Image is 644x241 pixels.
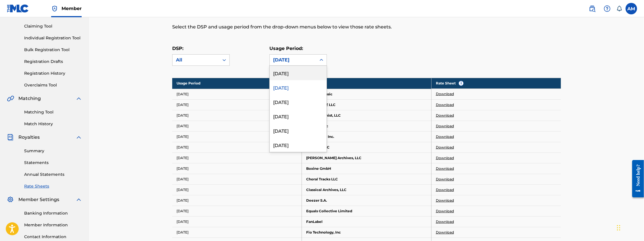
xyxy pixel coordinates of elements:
[270,80,327,95] div: [DATE]
[302,216,432,227] td: FanLabel
[75,196,82,203] img: expand
[75,134,82,141] img: expand
[302,195,432,206] td: Deezer S.A.
[18,196,59,203] span: Member Settings
[436,198,454,203] a: Download
[436,124,454,129] a: Download
[172,195,302,206] td: [DATE]
[172,110,302,121] td: [DATE]
[172,227,302,238] td: [DATE]
[302,89,432,99] td: Amazon Music
[24,234,82,240] a: Contact Information
[172,216,302,227] td: [DATE]
[617,219,620,236] div: Drag
[172,184,302,195] td: [DATE]
[302,110,432,121] td: Appcompanist, LLC
[24,23,82,29] a: Claiming Tool
[24,183,82,189] a: Rate Sheets
[436,155,454,161] a: Download
[24,148,82,154] a: Summary
[7,196,14,203] img: Member Settings
[436,145,454,150] a: Download
[270,95,327,109] div: [DATE]
[24,109,82,115] a: Matching Tool
[24,70,82,76] a: Registration History
[172,121,302,131] td: [DATE]
[586,3,598,14] a: Public Search
[172,153,302,163] td: [DATE]
[18,134,40,141] span: Royalties
[302,174,432,184] td: Choral Tracks LLC
[302,206,432,216] td: Equals Collective Limited
[172,99,302,110] td: [DATE]
[302,99,432,110] td: Anghami FZ LLC
[302,163,432,174] td: Boxine GmbH
[302,153,432,163] td: [PERSON_NAME] Archives, LLC
[24,47,82,53] a: Bulk Registration Tool
[302,227,432,238] td: Fio Technology, Inc
[459,81,463,86] span: i
[589,5,596,12] img: search
[616,6,622,11] div: Notifications
[176,57,216,63] div: All
[7,95,14,102] img: Matching
[436,166,454,171] a: Download
[24,35,82,41] a: Individual Registration Tool
[7,4,29,13] img: MLC Logo
[273,57,313,63] div: [DATE]
[270,138,327,152] div: [DATE]
[436,230,454,235] a: Download
[615,213,644,241] iframe: Chat Widget
[270,66,327,80] div: [DATE]
[436,177,454,182] a: Download
[24,210,82,216] a: Banking Information
[7,134,14,141] img: Royalties
[302,184,432,195] td: Classical Archives, LLC
[62,5,82,12] span: Member
[436,134,454,139] a: Download
[626,3,637,14] div: User Menu
[51,5,58,12] img: Top Rightsholder
[302,121,432,131] td: Apple Music
[628,156,644,202] iframe: Resource Center
[302,142,432,153] td: Beatport LLC
[601,3,613,14] div: Help
[436,187,454,192] a: Download
[24,121,82,127] a: Match History
[172,131,302,142] td: [DATE]
[436,219,454,224] a: Download
[24,59,82,65] a: Registration Drafts
[436,113,454,118] a: Download
[436,102,454,107] a: Download
[24,171,82,178] a: Annual Statements
[436,209,454,214] a: Download
[172,78,302,89] th: Usage Period
[432,78,561,89] th: Rate Sheet
[75,95,82,102] img: expand
[436,91,454,97] a: Download
[172,206,302,216] td: [DATE]
[172,174,302,184] td: [DATE]
[24,82,82,88] a: Overclaims Tool
[172,142,302,153] td: [DATE]
[270,123,327,138] div: [DATE]
[302,131,432,142] td: Audiomack Inc.
[172,163,302,174] td: [DATE]
[270,109,327,123] div: [DATE]
[269,46,303,51] label: Usage Period:
[604,5,611,12] img: help
[172,46,183,51] label: DSP:
[172,89,302,99] td: [DATE]
[18,95,41,102] span: Matching
[172,24,471,30] p: Select the DSP and usage period from the drop-down menus below to view those rate sheets.
[24,160,82,166] a: Statements
[302,78,432,89] th: DSP
[24,222,82,228] a: Member Information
